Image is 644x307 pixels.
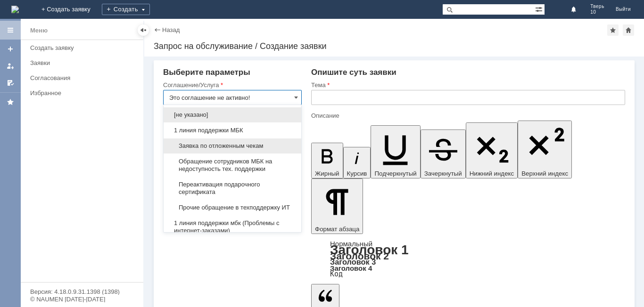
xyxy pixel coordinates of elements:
[607,24,619,36] div: Добавить в избранное
[3,58,18,73] a: Мои заявки
[311,113,623,119] div: Описание
[347,170,367,177] span: Курсив
[535,4,545,13] span: Расширенный поиск
[590,9,604,15] span: 10
[163,82,300,88] div: Соглашение/Услуга
[30,44,138,51] div: Создать заявку
[311,241,625,277] div: Формат абзаца
[590,4,604,9] span: Тверь
[311,143,343,178] button: Жирный
[30,25,48,36] div: Меню
[30,74,138,81] div: Согласования
[374,170,416,177] span: Подчеркнутый
[169,142,296,150] span: Заявка по отложенным чекам
[311,82,623,88] div: Тема
[330,242,409,257] a: Заголовок 1
[315,226,359,233] span: Формат абзаца
[169,111,296,119] span: [не указано]
[154,41,635,51] div: Запрос на обслуживание / Создание заявки
[521,170,568,177] span: Верхний индекс
[466,122,518,178] button: Нижний индекс
[30,296,134,302] div: © NAUMEN [DATE]-[DATE]
[424,170,462,177] span: Зачеркнутый
[30,289,134,295] div: Версия: 4.18.0.9.31.1398 (1398)
[102,4,150,15] div: Создать
[169,219,296,234] span: 1 линия поддержки мбк (Проблемы с интернет-заказами)
[371,125,420,178] button: Подчеркнутый
[330,250,389,261] a: Заголовок 2
[315,170,339,177] span: Жирный
[343,147,371,178] button: Курсив
[169,181,296,196] span: Переактивация подарочного сертификата
[26,40,141,55] a: Создать заявку
[330,240,372,248] a: Нормальный
[162,26,180,33] a: Назад
[26,71,141,85] a: Согласования
[11,6,19,13] a: Перейти на домашнюю страницу
[311,68,396,77] span: Опишите суть заявки
[421,129,466,178] button: Зачеркнутый
[330,258,376,266] a: Заголовок 3
[518,121,572,178] button: Верхний индекс
[11,6,19,13] img: logo
[138,24,149,36] div: Скрыть меню
[3,75,18,90] a: Мои согласования
[470,170,514,177] span: Нижний индекс
[169,204,296,211] span: Прочие обращение в техподдержку ИТ
[30,59,138,66] div: Заявки
[26,56,141,70] a: Заявки
[169,158,296,173] span: Обращение сотрудников МБК на недоступность тех. поддержки
[330,264,372,272] a: Заголовок 4
[623,24,634,36] div: Сделать домашней страницей
[163,68,250,77] span: Выберите параметры
[30,89,127,97] div: Избранное
[169,127,296,134] span: 1 линия поддержки МБК
[311,178,363,234] button: Формат абзаца
[3,41,18,57] a: Создать заявку
[330,270,343,278] a: Код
